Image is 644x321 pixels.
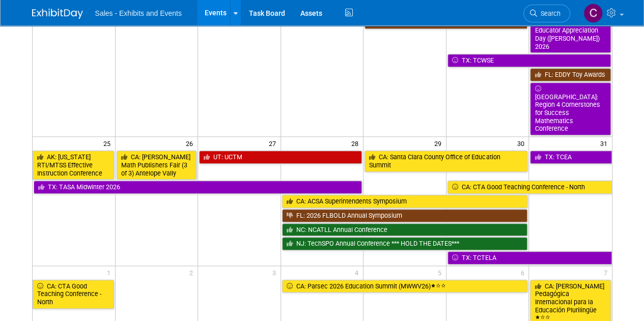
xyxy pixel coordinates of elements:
[530,16,610,53] a: AZ: Mathematics Educator Appreciation Day ([PERSON_NAME]) 2026
[32,9,83,19] img: ExhibitDay
[282,209,528,222] a: FL: 2026 FLBOLD Annual Symposium
[117,151,197,180] a: CA: [PERSON_NAME] Math Publishers Fair (3 of 3) Antelope Vally
[271,266,281,279] span: 3
[199,151,362,164] a: UT: UCTM
[185,137,198,150] span: 26
[437,266,446,279] span: 5
[34,181,362,194] a: TX: TASA Midwinter 2026
[530,151,611,164] a: TX: TCEA
[282,237,528,250] a: NJ: TechSPO Annual Conference *** HOLD THE DATES***
[447,181,612,194] a: CA: CTA Good Teaching Conference - North
[447,251,612,265] a: TX: TCTELA
[523,5,570,22] a: Search
[516,137,528,150] span: 30
[33,280,114,309] a: CA: CTA Good Teaching Conference - North
[433,137,446,150] span: 29
[102,137,115,150] span: 25
[583,4,603,23] img: Christine Lurz
[530,82,610,135] a: [GEOGRAPHIC_DATA]: Region 4 Cornerstones for Success Mathematics Conference
[188,266,198,279] span: 2
[282,280,528,293] a: CA: Parsec 2026 Education Summit (MWWV26)
[599,137,612,150] span: 31
[530,68,610,81] a: FL: EDDY Toy Awards
[106,266,115,279] span: 1
[95,9,182,17] span: Sales - Exhibits and Events
[537,10,561,17] span: Search
[282,195,528,208] a: CA: ACSA Superintendents Symposium
[603,266,612,279] span: 7
[350,137,363,150] span: 28
[268,137,281,150] span: 27
[365,151,527,171] a: CA: Santa Clara County Office of Education Summit
[519,266,528,279] span: 6
[354,266,363,279] span: 4
[33,151,114,180] a: AK: [US_STATE] RTI/MTSS Effective Instruction Conference
[282,223,528,237] a: NC: NCATLL Annual Conference
[447,54,611,67] a: TX: TCWSE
